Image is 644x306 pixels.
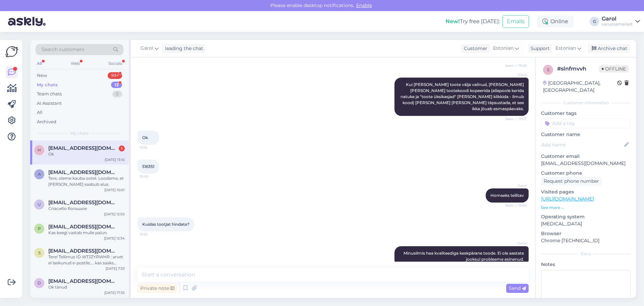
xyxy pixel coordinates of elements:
[48,145,118,151] span: Hedi.paar@yahoo.com
[142,222,190,227] span: Kuidas tootjat hindate?
[37,119,56,125] div: Archived
[37,91,62,97] div: Team chats
[490,193,524,198] span: Homseks tellitav
[541,131,631,138] p: Customer name
[541,213,631,220] p: Operating system
[140,145,165,150] span: 13:10
[48,151,125,157] div: Ok
[104,212,125,217] div: [DATE] 12:50
[602,16,640,27] a: Garolvaruosamarket
[461,45,487,52] div: Customer
[38,172,41,177] span: A
[400,82,525,111] span: Kui [PERSON_NAME] toote välja valinud, [PERSON_NAME] [PERSON_NAME] tootekoodi kopeerida (allapool...
[5,45,18,58] img: Askly Logo
[445,17,500,26] div: Try free [DATE]:
[509,285,526,291] span: Send
[140,174,165,179] span: 15:49
[590,17,599,26] div: G
[70,130,89,136] span: My chats
[541,153,631,160] p: Customer email
[541,118,631,128] input: Add a tag
[38,280,41,286] span: D
[69,59,81,68] div: Web
[501,116,527,121] span: Seen ✓ 13:07
[445,18,460,25] b: New!
[38,202,41,207] span: u
[493,45,514,52] span: Estonian
[138,284,177,293] div: Private note
[142,164,154,169] span: 516351
[541,188,631,195] p: Visited pages
[501,203,527,208] span: Seen ✓ 15:50
[502,15,529,28] button: Emails
[541,141,623,148] input: Add name
[48,224,118,230] span: pparmson@gmail.com
[37,72,47,79] div: New
[38,147,41,152] span: H
[38,226,41,231] span: p
[541,205,631,211] p: See more ...
[48,248,118,254] span: siseminevabadus@gmail.com
[48,278,118,284] span: Danila.tukov@gmail.com
[48,206,125,212] div: Спасибо большое
[112,91,122,97] div: 0
[48,200,118,206] span: uvv1167@gmail.com
[48,284,125,290] div: Ok tänud
[547,67,549,72] span: s
[42,46,84,53] span: Search customers
[501,183,527,188] span: Garol
[541,261,631,268] p: Notes
[541,177,602,186] div: Request phone number
[48,169,118,175] span: Antimagi12@gmail.com
[541,237,631,244] p: Chrome [TECHNICAL_ID]
[37,82,58,88] div: My chats
[162,45,203,52] div: leading the chat
[119,145,125,151] div: 1
[501,241,527,246] span: Garol
[537,15,574,28] div: Online
[541,220,631,227] p: [MEDICAL_DATA]
[501,72,527,77] span: Garol
[602,16,633,21] div: Garol
[588,44,630,53] div: Archive chat
[541,160,631,167] p: [EMAIL_ADDRESS][DOMAIN_NAME]
[599,65,629,73] span: Offline
[105,157,125,162] div: [DATE] 13:10
[141,45,153,52] span: Garol
[104,236,125,241] div: [DATE] 12:34
[602,21,633,27] div: varuosamarket
[528,45,550,52] div: Support
[106,266,125,271] div: [DATE] 7:33
[557,65,599,73] div: # slnfmvvh
[37,100,62,107] div: AI Assistant
[541,251,631,257] div: Extra
[104,187,125,192] div: [DATE] 10:01
[354,2,374,8] span: Enable
[501,63,527,68] span: Seen ✓ 13:06
[541,110,631,117] p: Customer tags
[541,100,631,106] div: Customer information
[108,72,122,79] div: 99+
[541,230,631,237] p: Browser
[48,175,125,187] div: Tere, oleme kauba ootel. Loodame, et [PERSON_NAME] saabub alus.
[104,290,125,295] div: [DATE] 17:35
[48,254,125,266] div: Tere! Tellimus ID WTJZYRWHR : arvet ei laekunud e-postile.... kas saaks [PERSON_NAME] äkki?
[37,109,43,116] div: All
[38,250,41,255] span: s
[140,232,165,237] span: 15:50
[36,59,43,68] div: All
[543,80,617,94] div: [GEOGRAPHIC_DATA], [GEOGRAPHIC_DATA]
[541,170,631,177] p: Customer phone
[555,45,576,52] span: Estonian
[142,135,148,140] span: Ok
[541,196,594,202] a: [URL][DOMAIN_NAME]
[107,59,123,68] div: Socials
[111,82,122,88] div: 13
[48,230,125,236] div: Kas keegi vastab mulle palun.
[404,251,525,262] span: Minusilmis hea kvaliteediga keskpärane toode. Ei ole aastate jooksul probleeme esinenud.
